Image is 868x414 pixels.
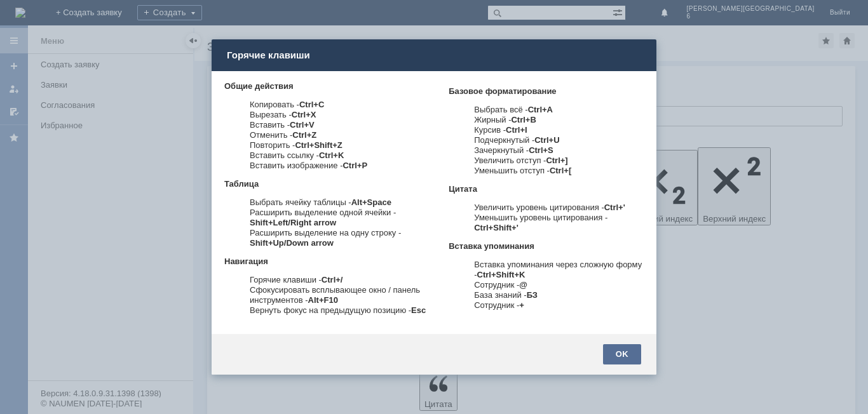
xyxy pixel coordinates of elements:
b: Ctrl+' [604,203,625,212]
div: здравствуйте [5,5,186,15]
li: Вставить - [250,120,449,130]
li: Выбрать всё - [474,105,644,115]
b: Ctrl+P [342,161,367,170]
li: Уменьшить уровень цитирования - [474,213,644,233]
li: Курсив - [474,125,644,135]
li: Вставить изображение - [250,161,449,171]
li: Вставить ссылку - [250,150,449,161]
b: Ctrl+X [292,110,316,119]
b: Таблица [224,179,259,189]
li: Подчеркнутый - [474,135,644,145]
b: Ctrl+V [290,120,315,130]
b: Ctrl+U [534,135,559,145]
li: Повторить - [250,140,449,150]
b: Ctrl+/ [322,275,343,284]
b: Ctrl+B [511,115,536,124]
li: Зачеркнутый - [474,145,644,156]
li: Сотрудник - [474,300,644,310]
b: Ctrl+] [546,156,567,165]
b: + [519,300,524,310]
li: Уменьшить отступ - [474,166,644,176]
b: Ctrl+Shift+' [474,223,519,232]
b: Esc [411,305,426,315]
b: Shift+Left/Right arrow [250,218,336,227]
b: Ctrl+A [528,105,553,114]
b: Ctrl+S [529,145,553,155]
b: Общие действия [224,81,294,91]
li: Горячие клавиши - [250,275,449,285]
b: Ctrl+K [319,150,344,160]
li: Расширить выделение одной ячейки - [250,208,449,228]
li: База знаний - [474,290,644,300]
li: Отменить - [250,130,449,140]
b: Цитата [449,184,477,194]
b: @ [519,280,527,290]
li: Увеличить отступ - [474,156,644,166]
b: Ctrl+Z [292,130,316,140]
b: Базовое форматирование [449,86,556,96]
b: БЗ [527,290,538,300]
li: Копировать - [250,100,449,110]
b: Ctrl+Shift+Z [295,140,342,150]
b: Вставка упоминания [449,241,534,251]
b: Ctrl+[ [550,166,571,175]
li: Вернуть фокус на предыдущую позицию - [250,305,449,316]
li: Вставка упоминания через сложную форму - [474,260,644,280]
li: Вырезать - [250,110,449,120]
li: Увеличить уровень цитирования - [474,203,644,213]
div: Горячие клавиши [212,39,656,71]
b: Alt+F10 [308,295,338,305]
li: Расширить выделение на одну строку - [250,228,449,248]
b: Навигация [224,257,268,266]
b: Alt+Space [351,197,391,207]
li: Сфокусировать всплывающее окно / панель инструментов - [250,285,449,305]
b: Ctrl+C [299,100,324,109]
b: Ctrl+Shift+K [477,270,526,279]
li: Выбрать ячейку таблицы - [250,197,449,208]
b: Ctrl+I [506,125,527,135]
b: Shift+Up/Down arrow [250,238,334,248]
li: Жирный - [474,115,644,125]
li: Сотрудник - [474,280,644,290]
